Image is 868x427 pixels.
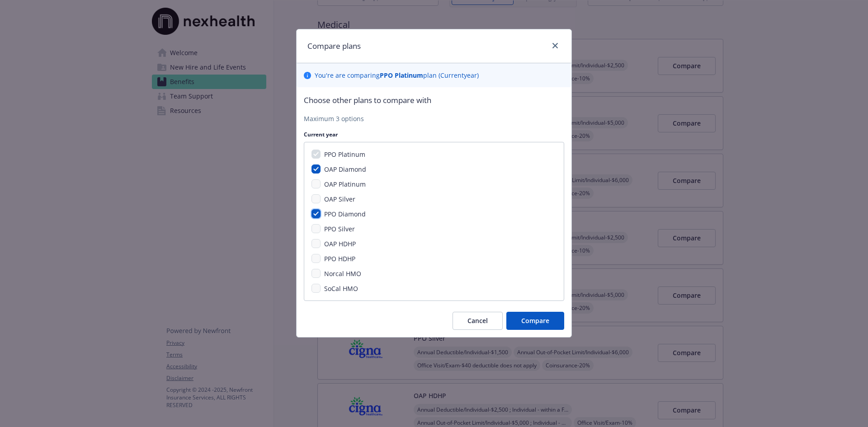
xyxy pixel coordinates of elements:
[304,131,564,138] p: Current year
[324,269,361,278] span: Norcal HMO
[307,40,361,52] h1: Compare plans
[521,316,549,325] span: Compare
[324,225,355,233] span: PPO Silver
[453,312,503,330] button: Cancel
[315,70,479,80] p: You ' re are comparing plan ( Current year)
[467,316,488,325] span: Cancel
[506,312,564,330] button: Compare
[324,210,366,218] span: PPO Diamond
[324,239,356,248] span: OAP HDHP
[380,71,423,80] b: PPO Platinum
[304,94,564,106] p: Choose other plans to compare with
[324,150,365,159] span: PPO Platinum
[324,284,358,293] span: SoCal HMO
[550,40,561,51] a: close
[324,180,366,188] span: OAP Platinum
[324,254,355,263] span: PPO HDHP
[324,165,366,174] span: OAP Diamond
[324,195,355,203] span: OAP Silver
[304,114,564,123] p: Maximum 3 options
